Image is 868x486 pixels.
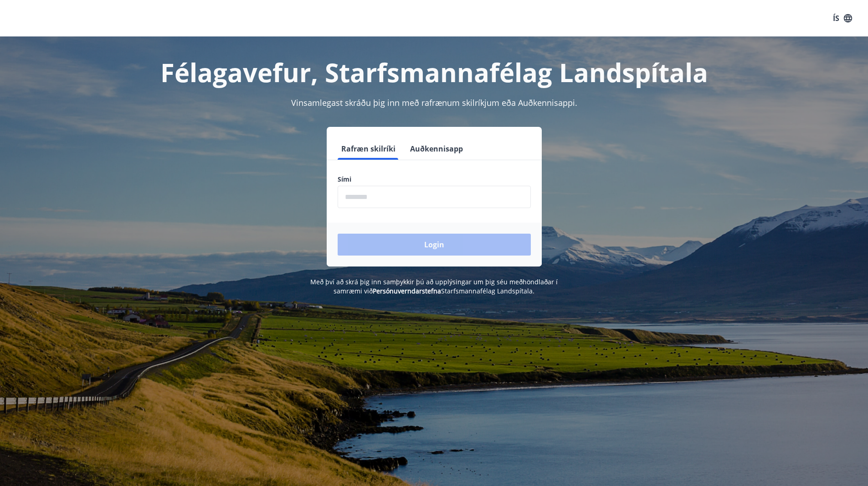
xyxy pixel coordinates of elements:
[291,97,577,108] span: Vinsamlegast skráðu þig inn með rafrænum skilríkjum eða Auðkennisappi.
[117,55,751,89] h1: Félagavefur, Starfsmannafélag Landspítala
[338,175,531,184] label: Sími
[373,287,441,295] a: Persónuverndarstefna
[406,138,467,160] button: Auðkennisapp
[828,10,857,26] button: ÍS
[310,277,558,295] span: Með því að skrá þig inn samþykkir þú að upplýsingar um þig séu meðhöndlaðar í samræmi við Starfsm...
[338,138,399,160] button: Rafræn skilríki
